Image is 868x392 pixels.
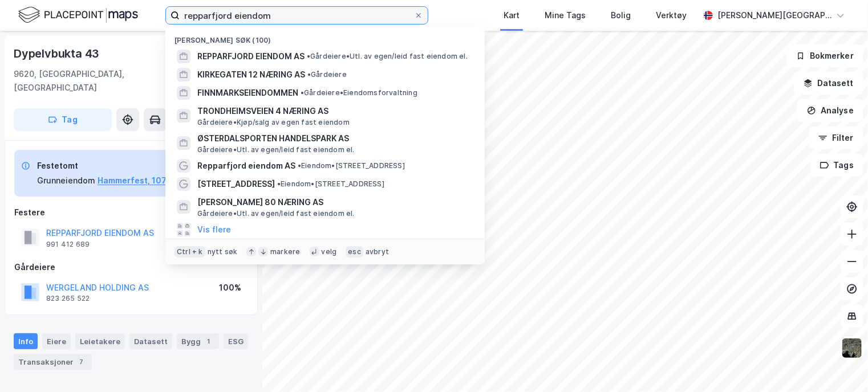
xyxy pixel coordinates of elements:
[504,9,520,22] div: Kart
[197,195,471,209] span: [PERSON_NAME] 80 NÆRING AS
[307,70,347,79] span: Gårdeiere
[180,7,414,24] input: Søk på adresse, matrikkel, gårdeiere, leietakere eller personer
[298,161,301,170] span: •
[129,333,172,349] div: Datasett
[717,9,832,22] div: [PERSON_NAME][GEOGRAPHIC_DATA]
[797,99,863,122] button: Analyse
[197,223,231,236] button: Vis flere
[14,333,38,349] div: Info
[197,132,471,145] span: ØSTERDALSPORTEN HANDELSPARK AS
[656,9,687,22] div: Verktøy
[197,159,295,173] span: Repparfjord eiendom AS
[811,337,868,392] iframe: Chat Widget
[208,247,238,256] div: nytt søk
[301,88,304,97] span: •
[197,209,355,218] span: Gårdeiere • Utl. av egen/leid fast eiendom el.
[46,294,90,303] div: 823 265 522
[14,206,248,219] div: Festere
[786,44,863,67] button: Bokmerker
[219,281,241,295] div: 100%
[277,179,281,188] span: •
[37,159,173,173] div: Festetomt
[42,333,71,349] div: Eiere
[545,9,586,22] div: Mine Tags
[611,9,631,22] div: Bolig
[810,154,863,177] button: Tags
[14,108,112,131] button: Tag
[277,179,384,189] span: Eiendom • [STREET_ADDRESS]
[346,246,363,258] div: esc
[197,145,355,154] span: Gårdeiere • Utl. av egen/leid fast eiendom el.
[98,174,173,187] button: Hammerfest, 107/1
[14,260,248,274] div: Gårdeiere
[75,333,125,349] div: Leietakere
[175,246,205,258] div: Ctrl + k
[307,52,310,60] span: •
[14,44,102,63] div: Dypelvbukta 43
[322,247,337,256] div: velg
[177,333,219,349] div: Bygg
[809,126,863,149] button: Filter
[18,5,138,25] img: logo.f888ab2527a4732fd821a326f86c7f29.svg
[301,88,417,97] span: Gårdeiere • Eiendomsforvaltning
[197,68,305,81] span: KIRKEGATEN 12 NÆRING AS
[46,240,90,249] div: 991 412 689
[14,354,92,370] div: Transaksjoner
[197,86,298,100] span: FINNMARKSEIENDOMMEN
[307,70,311,79] span: •
[165,27,485,47] div: [PERSON_NAME] søk (100)
[298,161,405,170] span: Eiendom • [STREET_ADDRESS]
[224,333,248,349] div: ESG
[307,52,468,61] span: Gårdeiere • Utl. av egen/leid fast eiendom el.
[76,356,87,367] div: 7
[197,177,275,191] span: [STREET_ADDRESS]
[37,174,95,187] div: Grunneiendom
[14,67,177,95] div: 9620, [GEOGRAPHIC_DATA], [GEOGRAPHIC_DATA]
[794,72,863,95] button: Datasett
[270,247,300,256] div: markere
[203,336,214,347] div: 1
[197,50,305,63] span: REPPARFJORD EIENDOM AS
[197,118,350,127] span: Gårdeiere • Kjøp/salg av egen fast eiendom
[366,247,389,256] div: avbryt
[197,104,471,118] span: TRONDHEIMSVEIEN 4 NÆRING AS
